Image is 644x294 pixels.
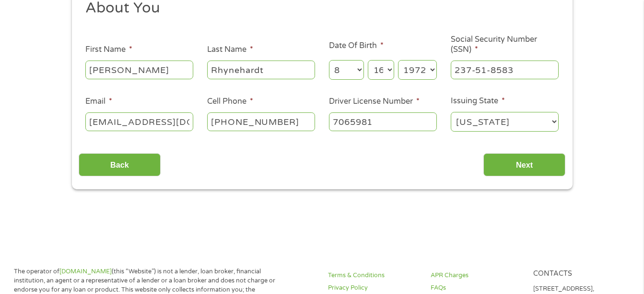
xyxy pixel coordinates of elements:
[59,268,112,275] a: [DOMAIN_NAME]
[431,271,522,280] a: APR Charges
[329,97,420,107] label: Driver License Number
[533,269,624,279] h4: Contacts
[483,153,565,177] input: Next
[451,96,505,106] label: Issuing State
[207,97,253,107] label: Cell Phone
[328,271,419,280] a: Terms & Conditions
[431,283,522,293] a: FAQs
[207,112,315,131] input: (541) 754-3010
[329,41,384,51] label: Date Of Birth
[85,61,193,79] input: John
[451,35,559,55] label: Social Security Number (SSN)
[85,45,132,55] label: First Name
[79,153,161,177] input: Back
[207,61,315,79] input: Smith
[85,112,193,131] input: john@gmail.com
[328,283,419,293] a: Privacy Policy
[85,97,112,107] label: Email
[207,45,253,55] label: Last Name
[451,61,559,79] input: 078-05-1120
